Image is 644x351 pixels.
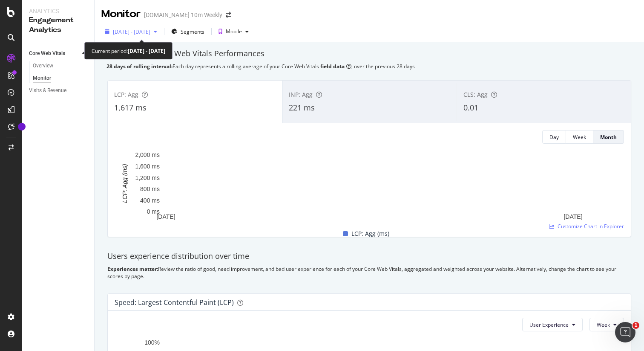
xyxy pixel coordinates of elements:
[522,318,583,331] button: User Experience
[549,133,559,141] div: Day
[115,298,234,307] div: Speed: Largest Contentful Paint (LCP)
[542,130,566,144] button: Day
[18,123,26,131] div: Tooltip anchor
[29,49,80,58] a: Core Web Vitals
[289,102,315,113] span: 221 ms
[135,163,160,170] text: 1,600 ms
[632,322,639,329] span: 1
[29,49,65,58] div: Core Web Vitals
[107,251,631,262] div: Users experience distribution over time
[106,63,172,70] b: 28 days of rolling interval:
[597,321,610,328] span: Week
[600,133,617,141] div: Month
[226,29,242,34] div: Mobile
[589,318,624,331] button: Week
[351,229,389,239] span: LCP: Agg (ms)
[156,214,175,220] text: [DATE]
[101,7,141,21] div: Monitor
[529,321,569,328] span: User Experience
[29,86,66,95] div: Visits & Revenue
[135,152,160,159] text: 2,000 ms
[29,7,87,15] div: Analytics
[33,61,53,70] div: Overview
[106,48,632,59] div: Monitor your Core Web Vitals Performances
[573,133,586,141] div: Week
[135,174,160,181] text: 1,200 ms
[593,130,624,144] button: Month
[144,339,160,346] text: 100%
[92,46,165,56] div: Current period:
[463,90,488,99] span: CLS: Agg
[107,265,158,273] b: Experiences matter:
[29,15,87,35] div: Engagement Analytics
[563,214,582,220] text: [DATE]
[33,61,88,70] a: Overview
[107,265,631,280] div: Review the ratio of good, need improvement, and bad user experience for each of your Core Web Vit...
[33,74,88,83] a: Monitor
[566,130,593,144] button: Week
[113,28,150,35] span: [DATE] - [DATE]
[181,28,204,35] span: Segments
[101,25,161,38] button: [DATE] - [DATE]
[115,151,624,222] svg: A chart.
[33,74,51,83] div: Monitor
[128,47,165,55] b: [DATE] - [DATE]
[114,90,138,99] span: LCP: Agg
[289,90,313,99] span: INP: Agg
[140,197,160,204] text: 400 ms
[29,86,88,95] a: Visits & Revenue
[226,12,231,18] div: arrow-right-arrow-left
[140,186,160,192] text: 800 ms
[106,63,632,70] div: Each day represents a rolling average of your Core Web Vitals , over the previous 28 days
[215,25,252,38] button: Mobile
[144,11,222,19] div: [DOMAIN_NAME] 10m Weekly
[558,223,624,230] span: Customize Chart in Explorer
[121,164,128,203] text: LCP: Agg (ms)
[320,63,345,70] b: field data
[615,322,635,342] iframe: Intercom live chat
[114,102,147,113] span: 1,617 ms
[549,223,624,230] a: Customize Chart in Explorer
[147,209,160,215] text: 0 ms
[168,25,208,38] button: Segments
[463,102,478,113] span: 0.01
